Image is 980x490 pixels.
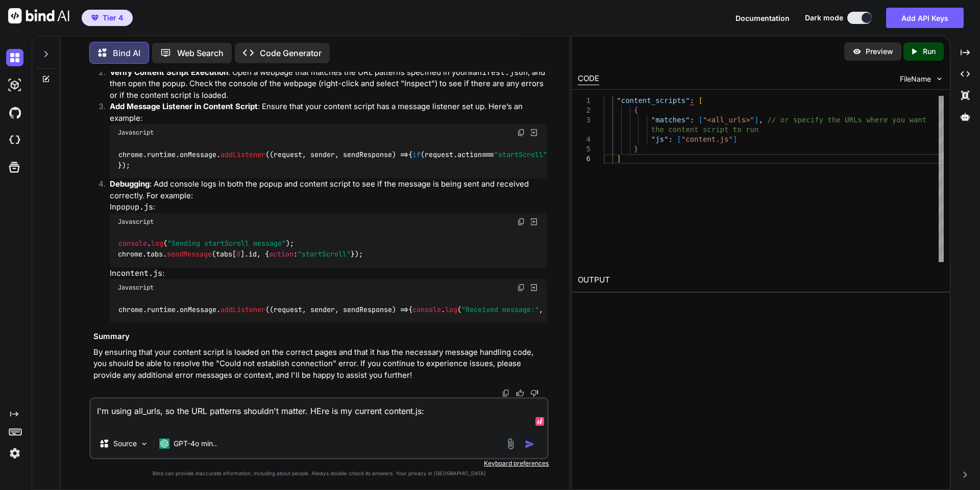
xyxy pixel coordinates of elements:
[103,13,123,23] span: Tier 4
[445,305,457,314] span: log
[690,96,694,105] span: :
[529,128,538,137] img: Open in Browser
[412,150,421,159] span: if
[91,15,99,21] img: premium
[174,439,217,449] p: GPT-4o min..
[118,238,363,259] code: . ( ); chrome. . (tabs[ ]. , { : });
[6,132,23,149] img: cloudideIcon
[634,145,638,153] span: }
[900,74,931,84] span: FileName
[733,135,737,143] span: ]
[578,115,591,125] div: 3
[866,46,893,57] p: Preview
[89,459,549,468] p: Keyboard preferences
[758,116,763,124] span: ,
[269,150,408,159] span: ( ) =>
[110,179,150,189] strong: Debugging
[529,217,538,226] img: Open in Browser
[736,14,790,22] span: Documentation
[634,106,638,114] span: {
[530,389,538,397] img: dislike
[572,268,950,292] h2: OUTPUT
[110,178,547,201] p: : Add console logs in both the popup and content script to see if the message is being sent and r...
[457,150,482,159] span: action
[6,49,23,66] img: darkChat
[118,128,154,137] span: Javascript
[703,116,754,124] span: "<all_urls>"
[274,305,392,314] span: request, sender, sendResponse
[118,304,683,315] code: chrome. . . ( { . ( , request); });
[767,116,926,124] span: // or specify the URLs where you want
[89,470,549,477] p: Bind can provide inaccurate information, including about people. Always double-check its answers....
[269,305,408,314] span: ( ) =>
[578,135,591,144] div: 4
[517,218,525,226] img: copy
[260,47,322,59] p: Code Generator
[6,76,23,94] img: darkAi-studio
[651,116,690,124] span: "matches"
[651,125,758,134] span: the content script to run
[517,283,525,292] img: copy
[118,218,154,226] span: Javascript
[698,96,702,105] span: [
[274,150,392,159] span: request, sender, sendResponse
[935,74,944,83] img: chevron down
[140,440,149,448] img: Pick Models
[151,239,163,248] span: log
[736,13,790,23] button: Documentation
[517,128,525,137] img: copy
[668,135,672,143] span: :
[167,249,212,259] span: sendMessage
[461,305,539,314] span: "Received message:"
[147,150,176,159] span: runtime
[505,438,517,450] img: attachment
[110,67,547,101] p: : Open a webpage that matches the URL patterns specified in your , and then open the popup. Check...
[220,150,265,159] span: addListener
[110,101,547,124] p: : Ensure that your content script has a message listener set up. Here’s an example:
[110,67,228,77] strong: Verify Content Script Execution
[249,249,257,259] span: id
[412,305,441,314] span: console
[116,202,153,212] code: popup.js
[468,67,528,78] code: manifest.json
[516,389,524,397] img: like
[118,283,154,292] span: Javascript
[159,439,169,449] img: GPT-4o mini
[8,8,69,23] img: Bind AI
[269,249,293,259] span: action
[681,135,732,143] span: "content.js"
[617,154,621,163] span: ]
[578,154,591,164] div: 6
[502,389,510,397] img: copy
[651,135,668,143] span: "js"
[617,96,690,105] span: "content_scripts"
[754,116,758,124] span: ]
[578,106,591,115] div: 2
[494,150,547,159] span: "startScroll"
[110,201,547,213] p: In :
[82,10,133,26] button: premiumTier 4
[177,47,224,59] p: Web Search
[578,73,599,85] div: CODE
[578,96,591,106] div: 1
[167,239,286,248] span: "Sending startScroll message"
[116,268,162,278] code: content.js
[147,305,176,314] span: runtime
[180,150,216,159] span: onMessage
[110,101,258,111] strong: Add Message Listener in Content Script
[93,347,547,381] p: By ensuring that your content script is loaded on the correct pages and that it has the necessary...
[6,445,23,462] img: settings
[110,268,547,279] p: In :
[113,47,140,59] p: Bind AI
[677,135,681,143] span: [
[690,116,694,124] span: :
[525,439,535,449] img: icon
[93,331,547,343] h3: Summary
[529,283,538,292] img: Open in Browser
[805,13,843,23] span: Dark mode
[923,46,936,57] p: Run
[236,249,240,259] span: 0
[91,399,547,429] textarea: I'm using all_urls, so the URL patterns shouldn't matter. HEre is my current content.js:
[6,104,23,121] img: githubDark
[118,239,147,248] span: console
